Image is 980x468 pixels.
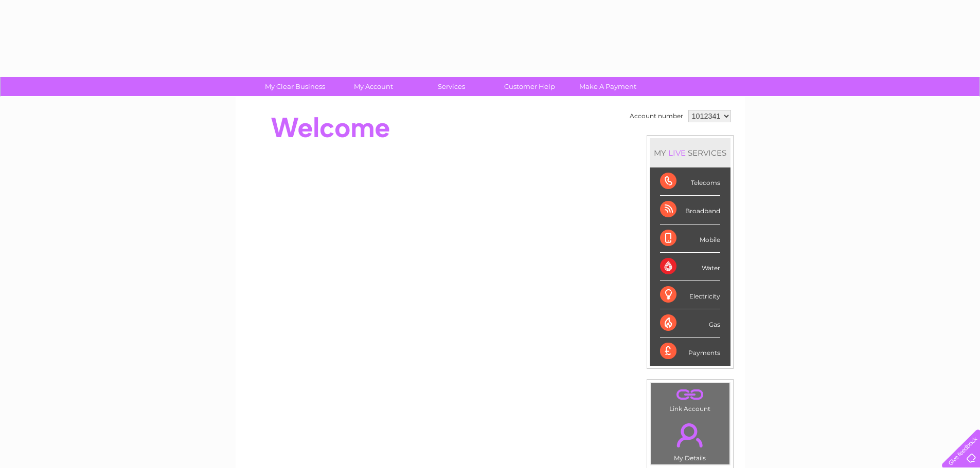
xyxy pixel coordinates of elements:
[660,224,720,253] div: Mobile
[653,417,727,453] a: .
[660,281,720,309] div: Electricity
[565,77,650,96] a: Make A Payment
[660,196,720,224] div: Broadband
[660,309,720,338] div: Gas
[253,77,337,96] a: My Clear Business
[650,415,730,465] td: My Details
[650,383,730,415] td: Link Account
[487,77,572,96] a: Customer Help
[660,167,720,196] div: Telecoms
[627,107,686,125] td: Account number
[660,253,720,281] div: Water
[666,148,688,158] div: LIVE
[653,386,727,404] a: .
[409,77,494,96] a: Services
[331,77,416,96] a: My Account
[650,138,730,167] div: MY SERVICES
[660,338,720,365] div: Payments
